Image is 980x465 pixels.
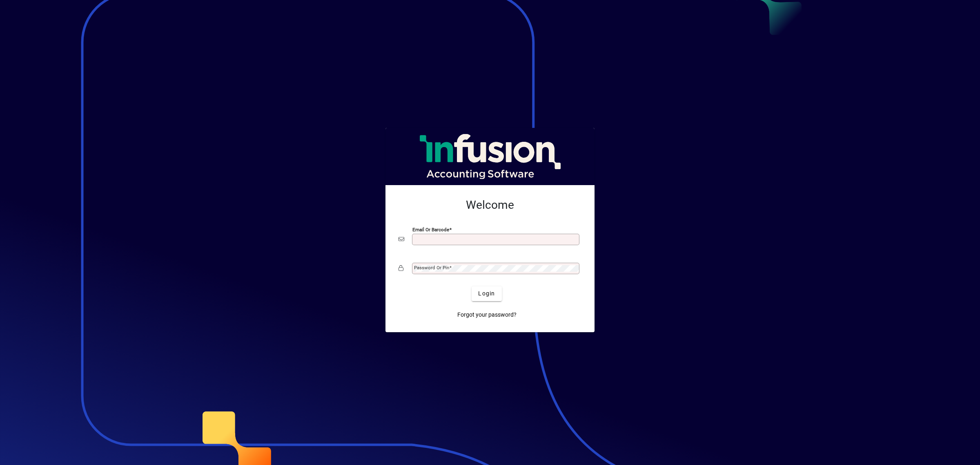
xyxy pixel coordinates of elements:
mat-label: Password or Pin [414,265,449,271]
span: Forgot your password? [457,311,517,319]
a: Forgot your password? [454,308,520,322]
h2: Welcome [399,198,581,212]
span: Login [478,289,495,298]
button: Login [472,286,501,301]
mat-label: Email or Barcode [412,226,449,232]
